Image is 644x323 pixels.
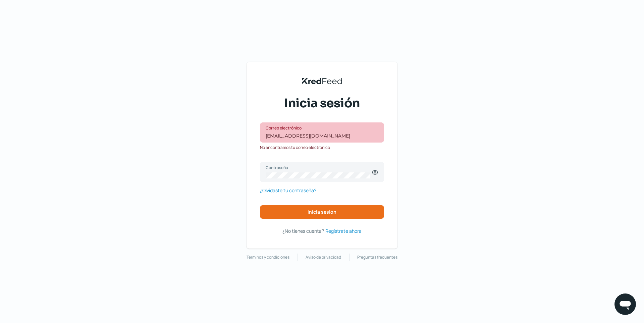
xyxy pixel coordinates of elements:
[282,228,324,234] span: ¿No tienes cuenta?
[619,298,632,311] img: chatIcon
[266,165,372,170] label: Contraseña
[266,125,372,131] label: Correo electrónico
[284,95,360,112] span: Inicia sesión
[247,254,289,261] a: Términos y condiciones
[260,144,330,151] span: No encontramos tu correo electrónico
[260,186,316,195] a: ¿Olvidaste tu contraseña?
[308,210,336,214] span: Inicia sesión
[357,254,397,261] a: Preguntas frecuentes
[325,227,362,235] a: Regístrate ahora
[306,254,341,261] a: Aviso de privacidad
[260,205,384,219] button: Inicia sesión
